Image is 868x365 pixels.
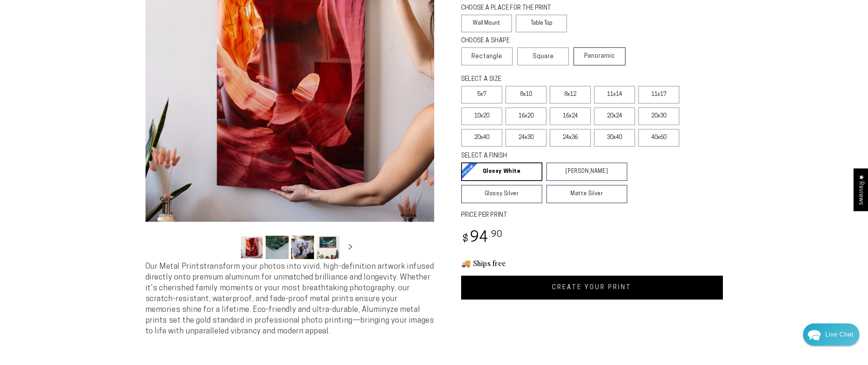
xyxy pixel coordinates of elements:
[461,4,560,13] legend: CHOOSE A PLACE FOR THE PRINT
[594,107,635,125] label: 20x24
[461,231,503,246] bdi: 94
[291,236,314,259] button: Load image 3 in gallery view
[461,152,609,161] legend: SELECT A FINISH
[803,323,860,346] div: Chat widget toggle
[505,129,547,147] label: 24x30
[461,86,502,104] label: 5x7
[461,211,723,220] label: PRICE PER PRINT
[853,168,868,211] div: Click to open Judge.me floating reviews tab
[638,86,679,104] label: 11x17
[638,107,679,125] label: 20x30
[516,15,567,32] label: Table Top
[35,78,134,85] div: Aluminyze
[461,276,723,300] a: CREATE YOUR PRINT
[461,15,512,32] label: Wall Mount
[550,107,591,125] label: 16x24
[461,37,561,45] legend: CHOOSE A SHAPE
[82,219,104,225] span: Re:amaze
[134,79,149,85] div: 8:36 AM
[56,12,76,32] img: Marie J
[461,75,615,84] legend: SELECT A SIZE
[15,64,147,71] div: Recent Conversations
[25,86,149,94] p: Based on digital photo resolution, do you resample to higher resolution for larger metal prints?
[546,185,627,203] a: Matte Silver
[240,236,263,259] button: Load image 1 in gallery view
[57,39,107,44] span: Away until 9:00 AM
[505,107,547,125] label: 16x20
[461,107,502,125] label: 10x20
[638,129,679,147] label: 40x60
[25,78,33,85] img: 837f8d3edc957b94107cab5378d12466
[461,258,723,268] h3: 🚚 Ships free
[266,236,289,259] button: Load image 2 in gallery view
[584,53,615,59] span: Panoramic
[342,239,359,256] button: Slide right
[594,86,635,104] label: 11x14
[505,86,547,104] label: 8x10
[489,230,503,239] sup: .90
[461,129,502,147] label: 20x40
[594,129,635,147] label: 30x40
[533,52,554,61] span: Square
[51,232,113,244] a: Leave A Message
[59,221,104,225] span: We run on
[546,162,627,181] a: [PERSON_NAME]
[550,86,591,104] label: 8x12
[550,129,591,147] label: 24x36
[221,239,238,256] button: Slide left
[472,52,502,61] span: Rectangle
[461,185,542,203] a: Glossy Silver
[825,323,853,346] div: Contact Us Directly
[462,234,469,244] span: $
[146,263,434,335] span: Our Metal Prints transform your photos into vivid, high-definition artwork infused directly onto ...
[72,12,92,32] img: John
[461,162,542,181] a: Glossy White
[316,236,340,259] button: Load image 4 in gallery view
[88,12,108,32] img: Helga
